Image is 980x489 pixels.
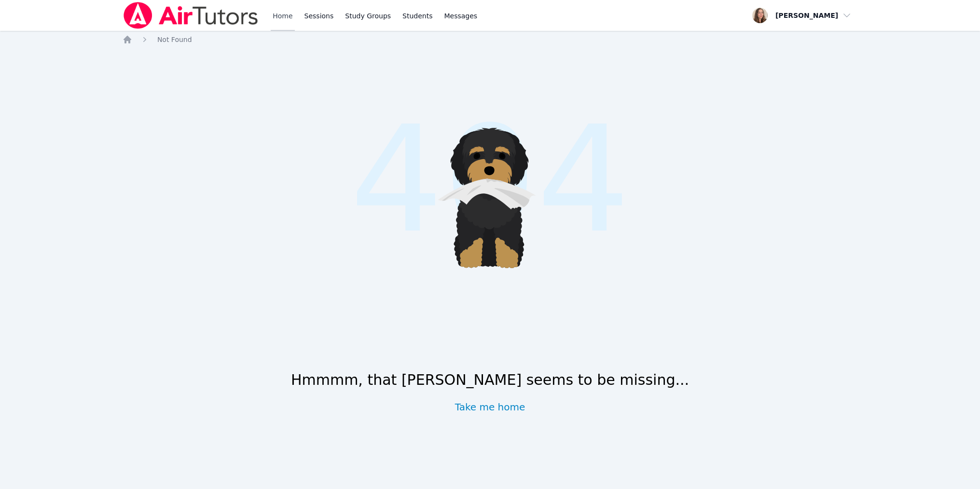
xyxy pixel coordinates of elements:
[157,36,192,43] span: Not Found
[455,400,525,414] a: Take me home
[123,35,857,44] nav: Breadcrumb
[157,35,192,44] a: Not Found
[444,11,478,21] span: Messages
[350,70,630,290] span: 404
[123,2,259,29] img: Air Tutors
[291,371,689,389] h1: Hmmmm, that [PERSON_NAME] seems to be missing...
